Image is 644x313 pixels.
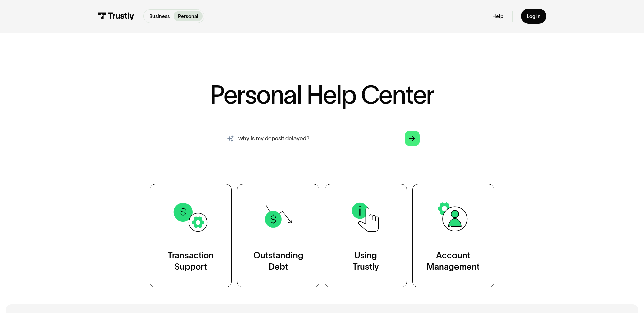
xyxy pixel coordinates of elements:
[237,184,319,287] a: OutstandingDebt
[210,82,434,107] h1: Personal Help Center
[219,127,425,150] form: Search
[492,13,503,19] a: Help
[325,184,407,287] a: UsingTrustly
[219,127,425,150] input: search
[521,9,546,24] a: Log in
[527,13,541,19] div: Log in
[168,250,214,273] div: Transaction Support
[353,250,379,273] div: Using Trustly
[150,184,232,287] a: TransactionSupport
[98,12,135,20] img: Trustly Logo
[178,13,198,20] p: Personal
[145,11,174,21] a: Business
[412,184,494,287] a: AccountManagement
[427,250,480,273] div: Account Management
[253,250,303,273] div: Outstanding Debt
[149,13,170,20] p: Business
[174,11,202,21] a: Personal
